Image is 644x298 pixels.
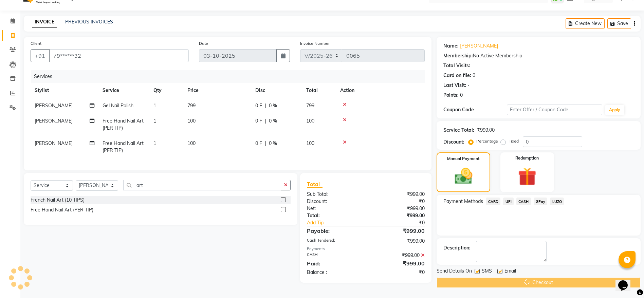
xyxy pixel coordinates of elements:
[443,82,466,89] div: Last Visit:
[366,227,430,235] div: ₹999.00
[265,102,266,109] span: |
[473,72,475,79] div: 0
[302,212,366,219] div: Total:
[443,92,459,99] div: Points:
[366,269,430,276] div: ₹0
[550,198,564,205] span: LUZO
[376,219,430,226] div: ₹0
[153,140,156,146] span: 1
[306,140,314,146] span: 100
[103,103,133,109] span: Gel Nail Polish
[265,117,266,125] span: |
[302,205,366,212] div: Net:
[306,103,314,109] span: 799
[269,102,277,109] span: 0 %
[31,70,430,83] div: Services
[443,106,507,113] div: Coupon Code
[307,246,425,252] div: Payments
[443,138,464,146] div: Discount:
[443,244,471,252] div: Description:
[302,269,366,276] div: Balance :
[302,198,366,205] div: Discount:
[486,198,500,205] span: CARD
[251,83,302,98] th: Disc
[31,197,85,204] div: French Nail Art (10 TIPS)
[509,138,519,144] label: Fixed
[443,52,473,59] div: Membership:
[460,42,498,50] a: [PERSON_NAME]
[35,103,73,109] span: [PERSON_NAME]
[512,165,542,188] img: _gift.svg
[467,82,470,89] div: -
[366,252,430,259] div: ₹999.00
[187,118,196,124] span: 100
[476,138,498,144] label: Percentage
[447,156,480,162] label: Manual Payment
[49,49,189,62] input: Search by Name/Mobile/Email/Code
[534,198,548,205] span: GPay
[443,127,474,134] div: Service Total:
[504,267,516,276] span: Email
[449,166,478,186] img: _cash.svg
[307,181,323,188] span: Total
[35,140,73,146] span: [PERSON_NAME]
[35,118,73,124] span: [PERSON_NAME]
[515,155,539,161] label: Redemption
[503,198,514,205] span: UPI
[255,102,262,109] span: 0 F
[366,212,430,219] div: ₹999.00
[31,40,41,46] label: Client
[477,127,495,134] div: ₹999.00
[123,180,281,190] input: Search or Scan
[366,259,430,267] div: ₹999.00
[149,83,183,98] th: Qty
[302,219,376,226] a: Add Tip
[199,40,208,46] label: Date
[302,227,366,235] div: Payable:
[443,72,471,79] div: Card on file:
[336,83,425,98] th: Action
[302,238,366,245] div: Cash Tendered:
[516,198,531,205] span: CASH
[98,83,149,98] th: Service
[153,118,156,124] span: 1
[443,42,459,50] div: Name:
[302,259,366,267] div: Paid:
[183,83,251,98] th: Price
[265,140,266,147] span: |
[153,103,156,109] span: 1
[103,118,144,131] span: Free Hand Nail Art (PER TIP)
[31,49,50,62] button: +91
[187,140,196,146] span: 100
[443,62,470,69] div: Total Visits:
[103,140,144,153] span: Free Hand Nail Art (PER TIP)
[32,16,57,28] a: INVOICE
[302,252,366,259] div: CASH
[269,140,277,147] span: 0 %
[269,117,277,125] span: 0 %
[31,83,98,98] th: Stylist
[65,19,113,25] a: PREVIOUS INVOICES
[302,83,336,98] th: Total
[607,18,631,29] button: Save
[443,198,483,205] span: Payment Methods
[300,40,330,46] label: Invoice Number
[460,92,463,99] div: 0
[302,191,366,198] div: Sub Total:
[366,205,430,212] div: ₹999.00
[366,238,430,245] div: ₹999.00
[605,105,624,115] button: Apply
[366,191,430,198] div: ₹999.00
[507,105,602,115] input: Enter Offer / Coupon Code
[366,198,430,205] div: ₹0
[566,18,605,29] button: Create New
[482,267,492,276] span: SMS
[255,117,262,125] span: 0 F
[615,271,637,291] iframe: chat widget
[306,118,314,124] span: 100
[255,140,262,147] span: 0 F
[437,267,472,276] span: Send Details On
[31,206,93,213] div: Free Hand Nail Art (PER TIP)
[187,103,196,109] span: 799
[443,52,634,59] div: No Active Membership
